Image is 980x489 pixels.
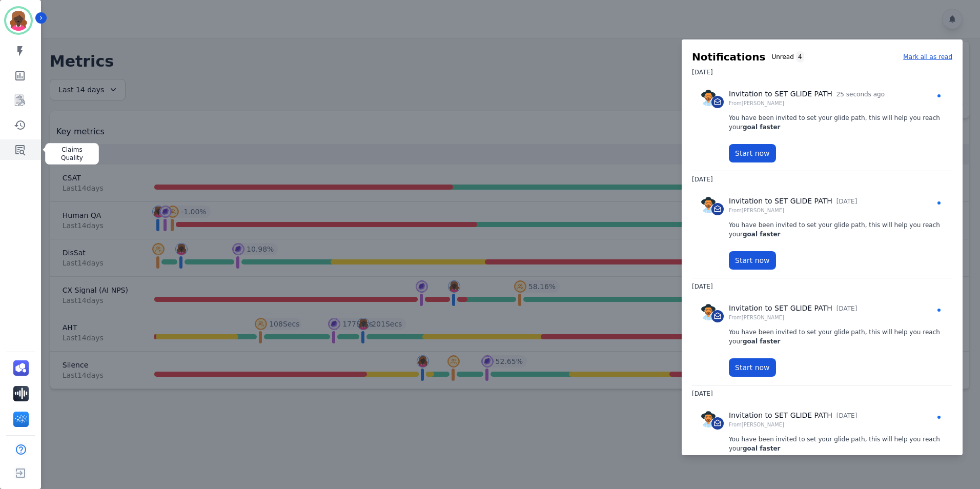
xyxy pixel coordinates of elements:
p: Invitation to SET GLIDE PATH [729,410,832,421]
button: Start now [729,144,776,162]
p: Unread [771,52,793,62]
p: You have been invited to set your glide path, this will help you reach your [729,328,944,346]
p: From [PERSON_NAME] [729,207,857,214]
h2: Notifications [692,50,765,64]
p: [DATE] [836,411,857,420]
h3: [DATE] [692,171,952,188]
p: You have been invited to set your glide path, this will help you reach your [729,113,944,132]
strong: goal faster [743,231,780,238]
p: [DATE] [836,197,857,206]
p: [DATE] [836,304,857,313]
img: Rounded avatar [700,197,717,213]
p: From [PERSON_NAME] [729,421,857,429]
strong: goal faster [743,124,780,131]
p: Invitation to SET GLIDE PATH [729,303,832,314]
p: You have been invited to set your glide path, this will help you reach your [729,220,944,239]
p: Mark all as read [903,52,952,62]
p: You have been invited to set your glide path, this will help you reach your [729,435,944,453]
button: Start now [729,358,776,377]
img: Bordered avatar [6,8,31,33]
h3: [DATE] [692,64,952,80]
p: 25 seconds ago [836,90,885,99]
h3: [DATE] [692,278,952,295]
button: Start now [729,251,776,270]
img: Rounded avatar [700,304,717,320]
p: Invitation to SET GLIDE PATH [729,89,832,99]
p: Invitation to SET GLIDE PATH [729,196,832,207]
strong: goal faster [743,445,780,452]
div: 4 [796,51,804,63]
strong: goal faster [743,338,780,345]
img: Rounded avatar [700,90,717,106]
p: From [PERSON_NAME] [729,314,857,321]
h3: [DATE] [692,385,952,402]
p: From [PERSON_NAME] [729,99,885,107]
img: Rounded avatar [700,411,717,427]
